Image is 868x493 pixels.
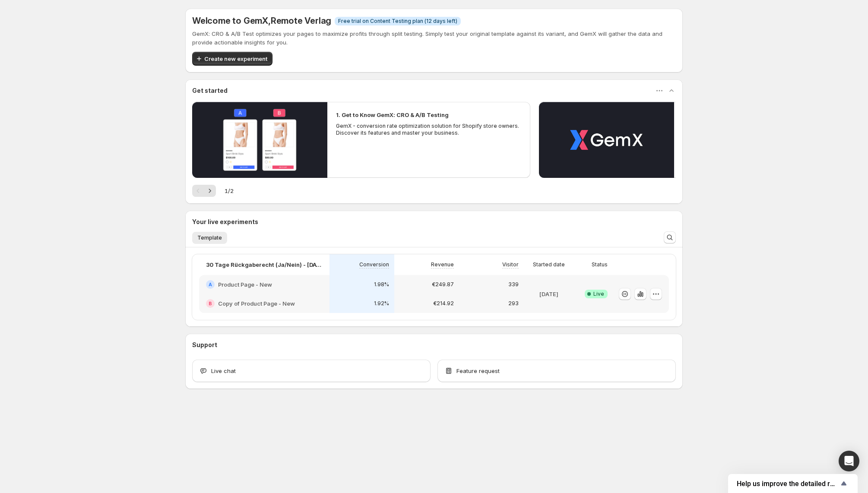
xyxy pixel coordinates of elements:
[508,300,519,307] p: 293
[192,102,327,178] button: Play video
[209,282,212,287] h2: A
[336,123,522,136] p: GemX - conversion rate optimization solution for Shopify store owners. Discover its features and ...
[737,478,849,489] button: Show survey - Help us improve the detailed report for A/B campaigns
[539,290,558,298] p: [DATE]
[432,281,454,288] p: €249.87
[336,111,449,119] h2: 1. Get to Know GemX: CRO & A/B Testing
[433,300,454,307] p: €214.92
[192,218,258,226] h3: Your live experiments
[592,261,608,268] p: Status
[192,52,272,66] button: Create new experiment
[374,300,389,307] p: 1.92%
[374,281,389,288] p: 1.98%
[192,16,331,26] h5: Welcome to GemX
[197,234,222,241] span: Template
[218,280,272,289] h2: Product Page - New
[206,260,323,269] p: 30 Tage Rückgaberecht (Ja/Nein) - [DATE] 14:03:44
[204,185,216,197] button: Next
[456,367,500,375] span: Feature request
[664,231,676,243] button: Search and filter results
[338,18,457,25] span: Free trial on Content Testing plan (12 days left)
[268,16,331,26] span: , Remote Verlag
[218,299,295,308] h2: Copy of Product Page - New
[192,29,676,47] p: GemX: CRO & A/B Test optimizes your pages to maximize profits through split testing. Simply test ...
[508,281,519,288] p: 339
[533,261,565,268] p: Started date
[431,261,454,268] p: Revenue
[211,367,236,375] span: Live chat
[204,54,267,63] span: Create new experiment
[737,480,839,488] span: Help us improve the detailed report for A/B campaigns
[593,291,604,297] span: Live
[839,451,859,471] div: Open Intercom Messenger
[192,185,216,197] nav: Pagination
[192,86,228,95] h3: Get started
[539,102,674,178] button: Play video
[502,261,519,268] p: Visitor
[359,261,389,268] p: Conversion
[225,186,234,195] span: 1 / 2
[209,301,212,306] h2: B
[192,341,217,349] h3: Support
